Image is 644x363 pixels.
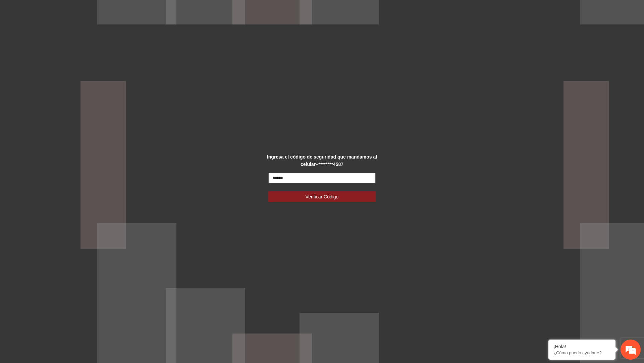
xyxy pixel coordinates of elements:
[267,154,377,167] strong: Ingresa el código de seguridad que mandamos al celular +********4587
[553,350,610,355] p: ¿Cómo puedo ayudarte?
[35,34,113,43] div: Chatee con nosotros ahora
[268,191,376,202] button: Verificar Código
[553,344,610,349] div: ¡Hola!
[306,193,339,200] span: Verificar Código
[110,3,126,19] div: Minimizar ventana de chat en vivo
[3,183,128,206] textarea: Escriba su mensaje y pulse “Intro”
[39,89,93,157] span: Estamos en línea.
